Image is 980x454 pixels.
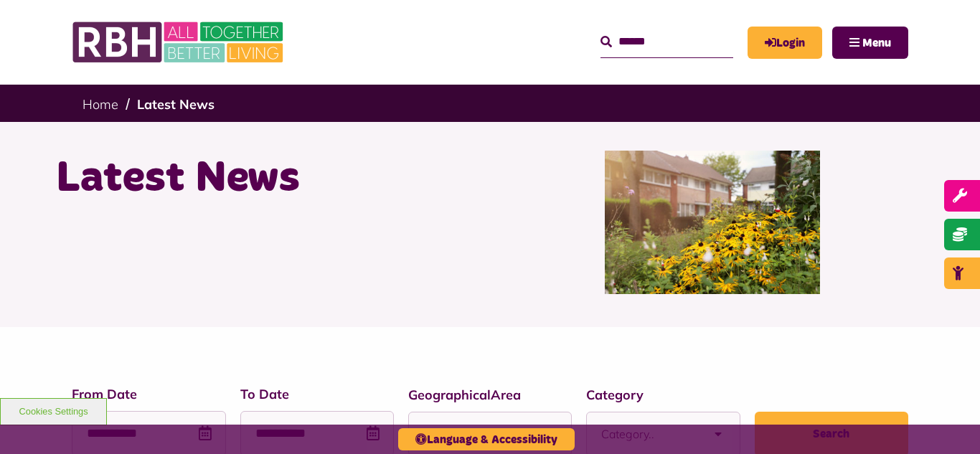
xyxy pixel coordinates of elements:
h1: Latest News [56,151,479,207]
button: Language & Accessibility [398,428,575,450]
span: Menu [862,37,891,49]
a: Latest News [137,96,215,113]
label: GeographicalArea [408,385,572,405]
iframe: Netcall Web Assistant for live chat [915,389,980,454]
a: MyRBH [748,27,822,59]
label: From Date [72,384,226,404]
a: Home [83,96,118,113]
img: SAZ MEDIA RBH HOUSING4 [605,151,820,294]
label: Category [586,385,740,405]
button: Navigation [832,27,908,59]
img: RBH [72,14,287,70]
label: To Date [240,384,395,404]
